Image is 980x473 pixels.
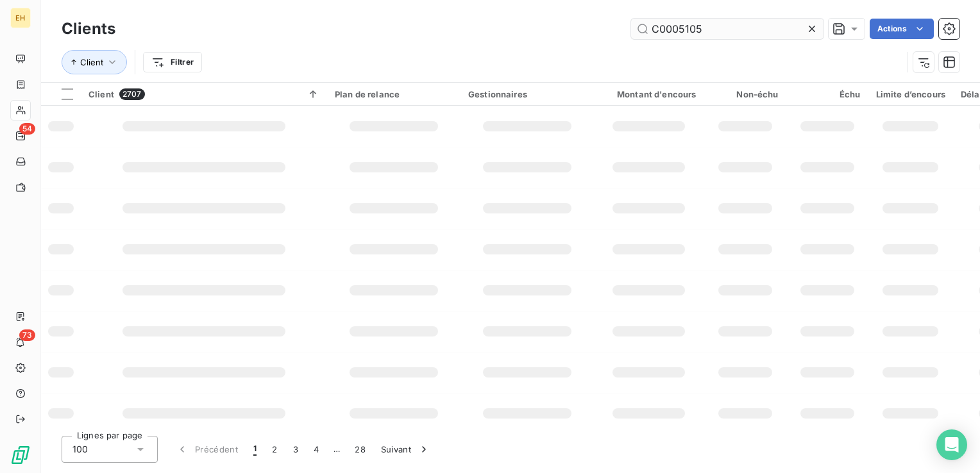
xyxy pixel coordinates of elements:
button: 3 [285,436,306,463]
button: Suivant [373,436,438,463]
div: Limite d’encours [876,89,945,99]
span: 54 [19,123,35,135]
span: 2707 [119,88,145,100]
button: 28 [347,436,373,463]
div: EH [10,8,31,28]
div: Non-échu [712,89,779,99]
img: Logo LeanPay [10,445,31,465]
div: Gestionnaires [468,89,586,99]
h3: Clients [62,17,115,40]
button: Précédent [168,436,246,463]
button: Filtrer [143,52,202,72]
input: Rechercher [631,19,824,39]
div: Échu [794,89,861,99]
button: 4 [306,436,326,463]
span: … [326,439,347,460]
span: Client [89,89,114,99]
div: Open Intercom Messenger [936,429,967,460]
button: Client [62,50,127,74]
span: 100 [72,443,88,456]
span: 73 [19,329,35,341]
div: Plan de relance [335,89,453,99]
span: 1 [253,443,257,456]
div: Montant d'encours [602,89,697,99]
button: 2 [264,436,285,463]
span: Client [80,57,103,67]
button: 1 [246,436,264,463]
button: Actions [870,19,934,39]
